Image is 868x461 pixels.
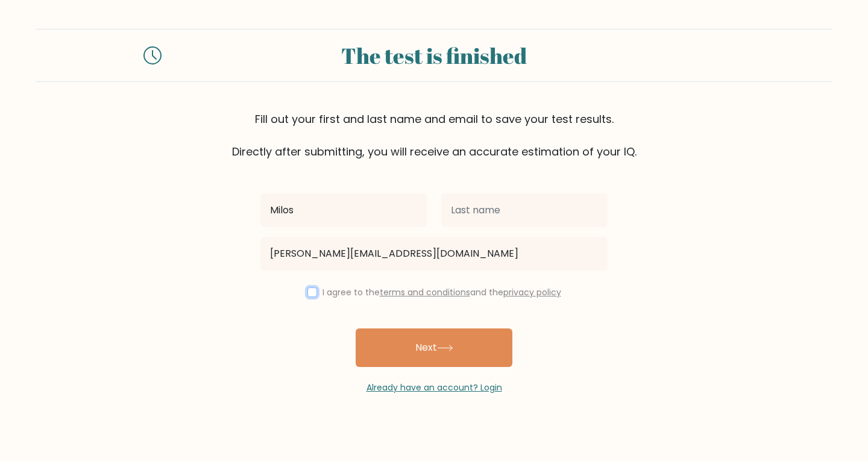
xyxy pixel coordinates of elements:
[322,286,561,298] label: I agree to the and the
[441,193,608,227] input: Last name
[356,328,512,367] button: Next
[366,381,502,394] a: Already have an account? Login
[260,193,427,227] input: First name
[380,286,470,298] a: terms and conditions
[260,237,608,271] input: Email
[503,286,561,298] a: privacy policy
[176,39,692,72] div: The test is finished
[36,111,832,160] div: Fill out your first and last name and email to save your test results. Directly after submitting,...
